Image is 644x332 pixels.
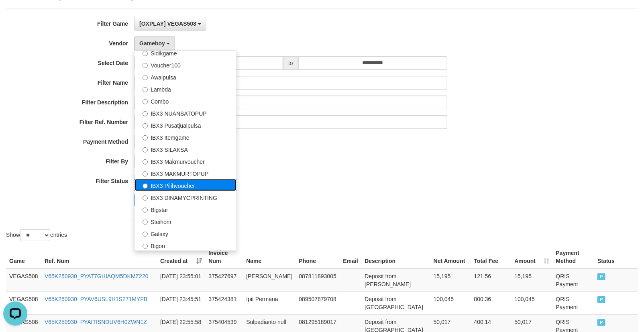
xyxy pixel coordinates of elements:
[139,20,196,27] span: [OXPLAY] VEGAS508
[553,291,595,314] td: QRIS Payment
[143,232,148,237] input: Galaxy
[135,167,236,179] label: IBX3 MAKMURTOPUP
[296,269,340,292] td: 087811893005
[430,291,471,314] td: 100,045
[143,63,148,68] input: Voucher100
[597,273,605,280] span: PAID
[143,196,148,201] input: IBX3 DINAMYCPRINTING
[6,246,41,269] th: Game
[135,227,236,239] label: Galaxy
[361,291,430,314] td: Deposit from [GEOGRAPHIC_DATA]
[45,273,149,279] a: V65K250930_PYAT7GHIAQM5DKMZ220
[597,296,605,303] span: PAID
[471,291,512,314] td: 800.36
[296,291,340,314] td: 089507879708
[157,246,205,269] th: Created at: activate to sort column ascending
[143,99,148,104] input: Combo
[135,179,236,191] label: IBX3 Pilihvoucher
[135,95,236,107] label: Combo
[143,135,148,141] input: IBX3 Itemgame
[296,246,340,269] th: Phone
[139,40,165,47] span: Gameboy
[134,37,175,50] button: Gameboy
[6,291,41,314] td: VEGAS508
[6,229,67,241] label: Show entries
[361,269,430,292] td: Deposit from [PERSON_NAME]
[134,17,206,31] button: [OXPLAY] VEGAS508
[511,291,552,314] td: 100,045
[135,107,236,119] label: IBX3 NUANSATOPUP
[6,269,41,292] td: VEGAS508
[135,215,236,227] label: Steihom
[243,291,296,314] td: Ipit Permana
[143,244,148,249] input: Bigon
[206,269,243,292] td: 375427697
[143,147,148,153] input: IBX3 SILAKSA
[430,269,471,292] td: 15,195
[511,269,552,292] td: 15,195
[553,269,595,292] td: QRIS Payment
[143,159,148,165] input: IBX3 Makmurvoucher
[597,319,605,326] span: PAID
[143,51,148,56] input: Sidikgame
[135,131,236,143] label: IBX3 Itemgame
[553,246,595,269] th: Payment Method
[206,291,243,314] td: 375424381
[143,183,148,189] input: IBX3 Pilihvoucher
[243,269,296,292] td: [PERSON_NAME]
[471,269,512,292] td: 121.56
[471,246,512,269] th: Total Fee
[511,246,552,269] th: Amount: activate to sort column ascending
[20,229,50,241] select: Showentries
[45,319,147,325] a: V65K250930_PYAITISNDUV6H0ZWN1Z
[143,123,148,128] input: IBX3 Pusatjualpulsa
[143,87,148,92] input: Lambda
[135,239,236,251] label: Bigon
[143,171,148,177] input: IBX3 MAKMURTOPUP
[3,3,27,27] button: Open LiveChat chat widget
[135,191,236,203] label: IBX3 DINAMYCPRINTING
[143,111,148,116] input: IBX3 NUANSATOPUP
[135,203,236,215] label: Bigstar
[143,220,148,225] input: Steihom
[243,246,296,269] th: Name
[135,59,236,71] label: Voucher100
[206,246,243,269] th: Invoice Num
[135,143,236,155] label: IBX3 SILAKSA
[45,296,147,302] a: V65K250930_PYAV6USL9H1S271MYFB
[135,119,236,131] label: IBX3 Pusatjualpulsa
[143,75,148,80] input: Awalpulsa
[41,246,157,269] th: Ref. Num
[135,83,236,95] label: Lambda
[157,269,205,292] td: [DATE] 23:55:01
[283,56,298,70] span: to
[430,246,471,269] th: Net Amount
[135,155,236,167] label: IBX3 Makmurvoucher
[594,246,638,269] th: Status
[361,246,430,269] th: Description
[135,47,236,59] label: Sidikgame
[143,208,148,213] input: Bigstar
[340,246,361,269] th: Email
[157,291,205,314] td: [DATE] 23:45:51
[135,71,236,83] label: Awalpulsa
